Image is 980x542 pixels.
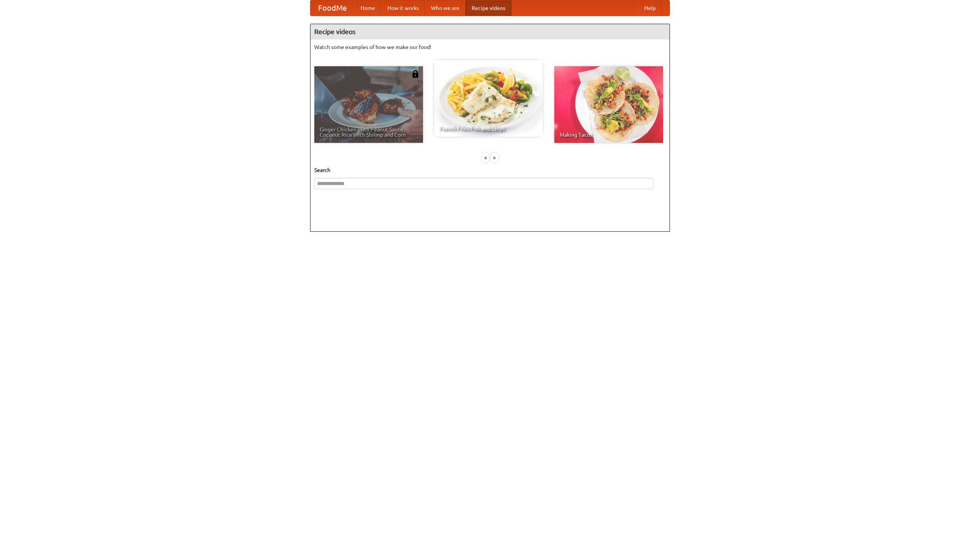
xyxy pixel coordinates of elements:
a: Help [638,0,662,16]
div: « [482,153,489,162]
a: Who we are [425,0,465,16]
span: Making Tacos [560,132,658,138]
h4: Recipe videos [310,24,670,39]
a: Recipe videos [465,0,511,16]
p: Watch some examples of how we make our food! [314,43,666,51]
a: French Fries Fish and Chips [434,60,543,137]
a: Home [354,0,381,16]
img: 483408.png [412,70,419,78]
a: How it works [381,0,425,16]
h5: Search [314,166,666,174]
a: FoodMe [310,0,354,16]
span: French Fries Fish and Chips [439,126,537,131]
div: » [491,153,498,162]
a: Making Tacos [554,66,663,143]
